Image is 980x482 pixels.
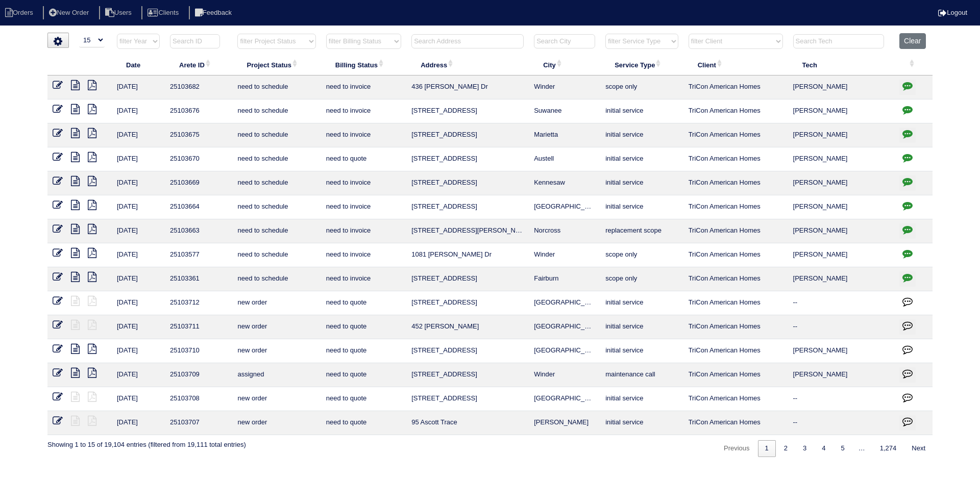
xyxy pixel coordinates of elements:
td: need to invoice [321,243,406,267]
td: 436 [PERSON_NAME] Dr [406,75,529,99]
button: Clear [899,33,925,49]
td: 25103663 [165,219,232,243]
td: 452 [PERSON_NAME] [406,315,529,339]
td: 25103708 [165,387,232,411]
td: [DATE] [112,267,165,291]
input: Search ID [170,34,220,48]
td: [PERSON_NAME] [788,219,895,243]
td: [DATE] [112,339,165,363]
td: need to invoice [321,99,406,123]
td: [DATE] [112,363,165,387]
td: [PERSON_NAME] [788,147,895,171]
td: need to schedule [232,219,321,243]
td: 25103669 [165,171,232,195]
th: Date [112,54,165,75]
a: 3 [796,440,814,457]
a: 1,274 [873,440,904,457]
td: 25103361 [165,267,232,291]
td: need to schedule [232,171,321,195]
td: [DATE] [112,411,165,435]
td: [PERSON_NAME] [788,267,895,291]
td: scope only [600,75,683,99]
td: need to quote [321,363,406,387]
li: Feedback [189,6,240,20]
td: Austell [529,147,600,171]
td: need to schedule [232,99,321,123]
td: need to schedule [232,147,321,171]
th: : activate to sort column ascending [894,54,933,75]
a: Logout [938,9,967,16]
td: [GEOGRAPHIC_DATA] [529,291,600,315]
td: initial service [600,171,683,195]
td: [DATE] [112,171,165,195]
td: Fairburn [529,267,600,291]
td: TriCon American Homes [683,411,788,435]
td: [DATE] [112,291,165,315]
td: replacement scope [600,219,683,243]
td: Winder [529,75,600,99]
a: Next [904,440,933,457]
td: scope only [600,243,683,267]
td: new order [232,315,321,339]
td: 25103682 [165,75,232,99]
td: need to invoice [321,75,406,99]
td: TriCon American Homes [683,315,788,339]
td: Winder [529,363,600,387]
td: [DATE] [112,243,165,267]
td: [STREET_ADDRESS] [406,363,529,387]
td: need to invoice [321,123,406,147]
li: Clients [141,6,187,20]
a: Users [99,9,140,16]
td: [DATE] [112,315,165,339]
td: [PERSON_NAME] [788,243,895,267]
td: TriCon American Homes [683,243,788,267]
th: Project Status: activate to sort column ascending [232,54,321,75]
a: Clients [141,9,187,16]
td: TriCon American Homes [683,99,788,123]
td: 25103675 [165,123,232,147]
td: new order [232,411,321,435]
td: need to invoice [321,219,406,243]
td: Norcross [529,219,600,243]
td: [PERSON_NAME] [788,363,895,387]
td: [GEOGRAPHIC_DATA] [529,195,600,219]
li: Users [99,6,140,20]
td: need to quote [321,291,406,315]
a: Previous [717,440,757,457]
td: -- [788,291,895,315]
a: New Order [43,9,97,16]
td: [PERSON_NAME] [788,339,895,363]
td: Marietta [529,123,600,147]
th: Arete ID: activate to sort column ascending [165,54,232,75]
a: 1 [758,440,776,457]
td: 1081 [PERSON_NAME] Dr [406,243,529,267]
td: TriCon American Homes [683,75,788,99]
td: new order [232,291,321,315]
td: Kennesaw [529,171,600,195]
input: Search Address [411,34,524,48]
td: [PERSON_NAME] [788,99,895,123]
input: Search City [534,34,595,48]
th: Tech [788,54,895,75]
td: [DATE] [112,99,165,123]
td: TriCon American Homes [683,267,788,291]
td: -- [788,411,895,435]
td: TriCon American Homes [683,291,788,315]
td: new order [232,387,321,411]
td: -- [788,315,895,339]
td: [PERSON_NAME] [788,75,895,99]
td: [PERSON_NAME] [788,171,895,195]
td: [STREET_ADDRESS] [406,171,529,195]
td: assigned [232,363,321,387]
td: initial service [600,291,683,315]
td: [STREET_ADDRESS] [406,123,529,147]
td: 25103711 [165,315,232,339]
td: need to schedule [232,267,321,291]
li: New Order [43,6,97,20]
td: TriCon American Homes [683,171,788,195]
td: [DATE] [112,123,165,147]
a: 4 [815,440,832,457]
td: scope only [600,267,683,291]
td: TriCon American Homes [683,339,788,363]
div: Showing 1 to 15 of 19,104 entries (filtered from 19,111 total entries) [47,435,246,449]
